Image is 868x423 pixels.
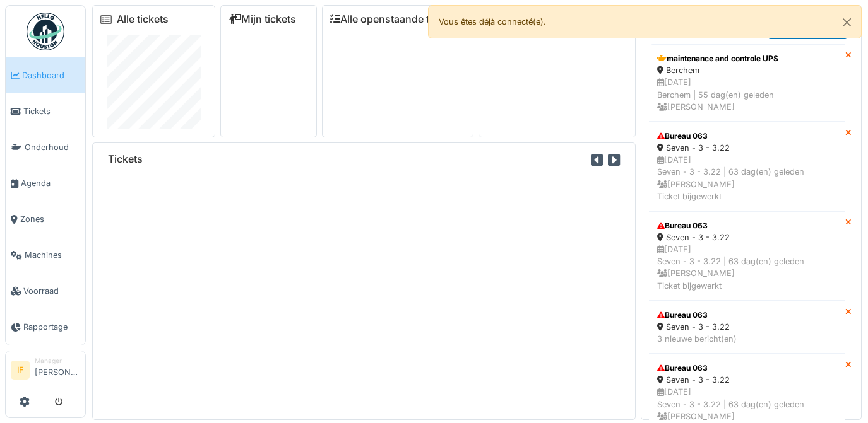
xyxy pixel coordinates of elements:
div: Bureau 063 [657,362,837,374]
div: [DATE] Berchem | 55 dag(en) geleden [PERSON_NAME] [657,76,837,113]
div: Manager [35,356,80,366]
div: 3 nieuwe bericht(en) [657,333,837,345]
div: Seven - 3 - 3.22 [657,321,837,333]
div: Vous êtes déjà connecté(e). [428,5,862,38]
a: Machines [6,237,85,273]
h6: Tickets [108,153,143,165]
div: Seven - 3 - 3.22 [657,142,837,154]
span: Dashboard [22,69,80,81]
a: Onderhoud [6,129,85,165]
a: Voorraad [6,273,85,309]
span: Tickets [23,105,80,117]
a: Zones [6,201,85,237]
a: Mijn tickets [229,13,296,25]
span: Rapportage [23,321,80,333]
span: Agenda [21,177,80,189]
div: Berchem [657,64,837,76]
li: IF [11,361,30,380]
a: Agenda [6,165,85,201]
a: Bureau 063 Seven - 3 - 3.22 3 nieuwe bericht(en) [649,301,845,354]
div: maintenance and controle UPS [657,53,837,64]
div: Bureau 063 [657,220,837,231]
a: Dashboard [6,57,85,93]
span: Zones [20,213,80,225]
a: IF Manager[PERSON_NAME] [11,356,80,386]
a: Alle openstaande taken [330,13,453,25]
a: Bureau 063 Seven - 3 - 3.22 [DATE]Seven - 3 - 3.22 | 63 dag(en) geleden [PERSON_NAME]Ticket bijge... [649,122,845,211]
span: Voorraad [23,285,80,297]
li: [PERSON_NAME] [35,356,80,383]
a: maintenance and controle UPS Berchem [DATE]Berchem | 55 dag(en) geleden [PERSON_NAME] [649,44,845,122]
button: Close [833,6,861,39]
div: Bureau 063 [657,130,837,142]
a: Tickets [6,93,85,129]
div: Seven - 3 - 3.22 [657,374,837,386]
img: Badge_color-CXgf-gQk.svg [27,13,64,50]
a: Rapportage [6,309,85,345]
span: Machines [25,249,80,261]
div: [DATE] Seven - 3 - 3.22 | 63 dag(en) geleden [PERSON_NAME] Ticket bijgewerkt [657,154,837,202]
div: [DATE] Seven - 3 - 3.22 | 63 dag(en) geleden [PERSON_NAME] Ticket bijgewerkt [657,243,837,292]
div: Bureau 063 [657,310,837,321]
span: Onderhoud [25,141,80,153]
div: Seven - 3 - 3.22 [657,231,837,243]
a: Alle tickets [117,13,169,25]
a: Bureau 063 Seven - 3 - 3.22 [DATE]Seven - 3 - 3.22 | 63 dag(en) geleden [PERSON_NAME]Ticket bijge... [649,211,845,301]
